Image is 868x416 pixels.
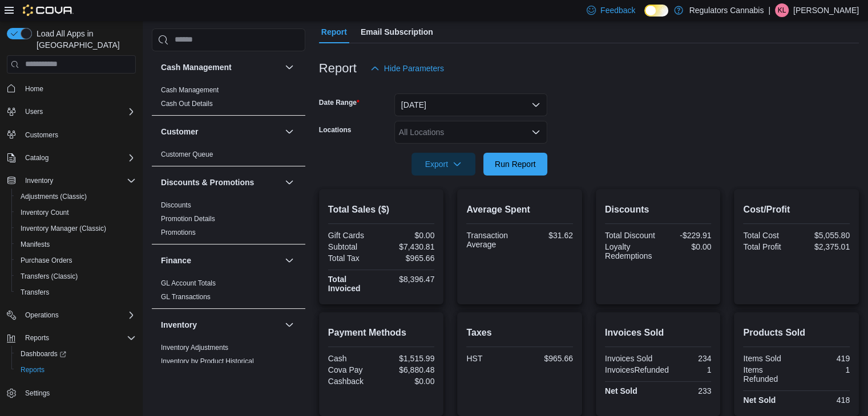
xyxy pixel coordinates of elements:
[161,344,228,352] a: Inventory Adjustments
[282,125,296,138] button: Customer
[799,395,850,405] div: 418
[161,86,219,94] a: Cash Management
[21,288,49,297] span: Transfers
[328,254,379,263] div: Total Tax
[152,276,305,308] div: Finance
[778,3,786,17] span: KL
[21,151,53,165] button: Catalog
[743,231,794,240] div: Total Cost
[21,365,45,374] span: Reports
[2,104,140,120] button: Users
[25,130,58,140] span: Customers
[21,128,136,142] span: Customers
[161,255,280,266] button: Finance
[161,343,228,352] span: Inventory Adjustments
[328,231,379,240] div: Gift Cards
[418,153,469,176] span: Export
[21,224,106,233] span: Inventory Manager (Classic)
[152,148,305,166] div: Customer
[161,201,191,210] span: Discounts
[161,319,197,331] h3: Inventory
[25,84,43,93] span: Home
[328,275,361,293] strong: Total Invoiced
[743,365,794,384] div: Items Refunded
[161,150,213,158] a: Customer Queue
[16,206,136,219] span: Inventory Count
[161,62,280,73] button: Cash Management
[16,222,111,235] a: Inventory Manager (Classic)
[366,57,449,80] button: Hide Parameters
[2,150,140,166] button: Catalog
[21,308,136,322] span: Operations
[799,242,850,251] div: $2,375.01
[25,107,43,116] span: Users
[2,80,140,97] button: Home
[21,151,136,165] span: Catalog
[161,293,211,301] a: GL Transactions
[21,105,136,119] span: Users
[383,354,434,363] div: $1,515.99
[21,349,66,358] span: Dashboards
[328,203,435,217] h2: Total Sales ($)
[21,331,136,345] span: Reports
[383,365,434,374] div: $6,880.48
[16,270,136,283] span: Transfers (Classic)
[25,176,53,185] span: Inventory
[2,385,140,401] button: Settings
[16,238,136,251] span: Manifests
[600,5,635,16] span: Feedback
[605,365,669,374] div: InvoicesRefunded
[743,395,776,405] strong: Net Sold
[282,318,296,332] button: Inventory
[2,330,140,346] button: Reports
[11,346,140,362] a: Dashboards
[799,354,850,363] div: 419
[531,128,540,137] button: Open list of options
[16,270,82,283] a: Transfers (Classic)
[328,242,379,251] div: Subtotal
[383,254,434,263] div: $965.66
[11,268,140,284] button: Transfers (Classic)
[282,60,296,74] button: Cash Management
[768,3,770,17] p: |
[16,363,136,377] span: Reports
[16,238,54,251] a: Manifests
[16,363,49,377] a: Reports
[466,203,573,217] h2: Average Spent
[11,205,140,221] button: Inventory Count
[16,190,136,203] span: Adjustments (Classic)
[328,365,379,374] div: Cova Pay
[383,275,434,284] div: $8,396.47
[384,63,444,74] span: Hide Parameters
[660,231,711,240] div: -$229.91
[16,190,91,203] a: Adjustments (Classic)
[21,256,72,265] span: Purchase Orders
[152,83,305,115] div: Cash Management
[411,153,475,176] button: Export
[161,279,216,287] a: GL Account Totals
[21,174,58,187] button: Inventory
[161,126,198,137] h3: Customer
[673,365,711,374] div: 1
[161,319,280,331] button: Inventory
[743,203,850,217] h2: Cost/Profit
[11,252,140,268] button: Purchase Orders
[25,333,49,342] span: Reports
[689,3,764,17] p: Regulators Cannabis
[21,386,136,400] span: Settings
[161,100,213,108] a: Cash Out Details
[793,3,859,17] p: [PERSON_NAME]
[743,354,794,363] div: Items Sold
[16,222,136,235] span: Inventory Manager (Classic)
[11,362,140,378] button: Reports
[466,354,517,363] div: HST
[161,279,216,288] span: GL Account Totals
[644,17,645,17] span: Dark Mode
[660,386,711,395] div: 233
[605,386,637,395] strong: Net Sold
[16,286,136,299] span: Transfers
[21,174,136,187] span: Inventory
[466,326,573,340] h2: Taxes
[16,254,136,267] span: Purchase Orders
[328,326,435,340] h2: Payment Methods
